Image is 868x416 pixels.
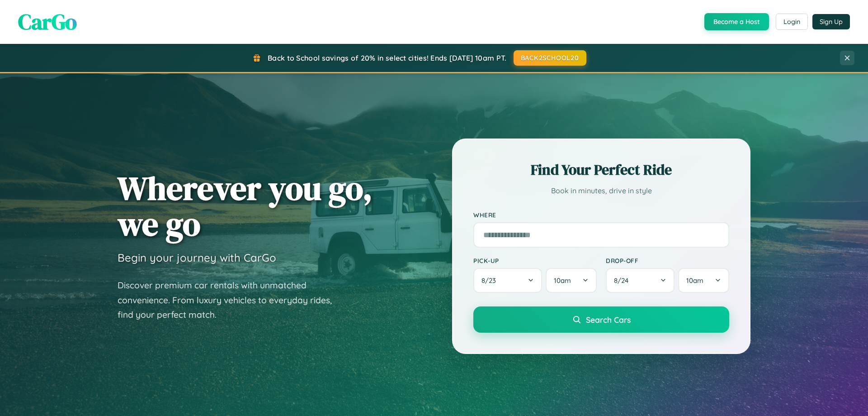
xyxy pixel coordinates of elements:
button: BACK2SCHOOL20 [514,50,586,66]
span: 8 / 23 [481,276,500,285]
p: Discover premium car rentals with unmatched convenience. From luxury vehicles to everyday rides, ... [118,278,344,322]
h2: Find Your Perfect Ride [473,160,729,180]
button: Sign Up [812,14,850,29]
span: 10am [686,276,703,285]
button: Search Cars [473,306,729,333]
span: 8 / 24 [614,276,633,285]
button: 8/23 [473,268,542,293]
p: Book in minutes, drive in style [473,184,729,197]
label: Drop-off [606,257,729,264]
span: Search Cars [586,315,631,325]
button: 10am [678,268,729,293]
h1: Wherever you go, we go [118,170,373,242]
button: 10am [546,268,597,293]
h3: Begin your journey with CarGo [118,251,276,264]
span: Back to School savings of 20% in select cities! Ends [DATE] 10am PT. [268,53,506,62]
label: Where [473,211,729,219]
button: Login [776,14,808,30]
button: 8/24 [606,268,675,293]
span: CarGo [18,7,77,37]
label: Pick-up [473,257,597,264]
button: Become a Host [704,13,769,30]
span: 10am [554,276,571,285]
